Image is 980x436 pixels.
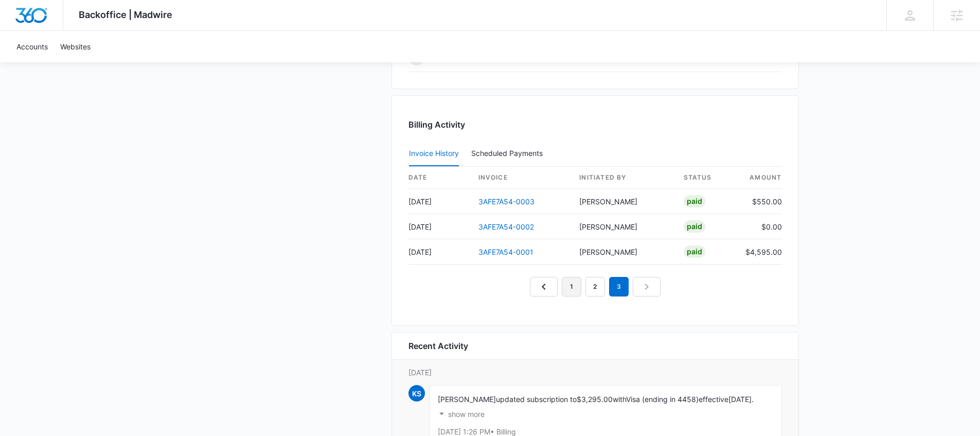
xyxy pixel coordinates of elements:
td: [DATE] [408,214,470,239]
td: [PERSON_NAME] [571,214,675,239]
span: effective [699,395,728,404]
span: $3,295.00 [577,395,613,404]
div: Paid [684,246,705,258]
button: show more [438,405,485,424]
a: Websites [54,31,97,62]
h6: Recent Activity [408,340,468,352]
span: with [613,395,626,404]
th: date [408,167,470,189]
p: show more [448,411,485,418]
span: Backoffice | Madwire [79,9,172,20]
th: Initiated By [571,167,675,189]
a: 3AFE7A54-0002 [478,222,534,231]
a: Previous Page [530,277,558,297]
td: $4,595.00 [737,239,782,265]
span: KS [408,385,425,402]
div: Paid [684,220,705,233]
a: Page 2 [585,277,605,297]
td: [DATE] [408,189,470,214]
em: 3 [609,277,629,297]
a: 3AFE7A54-0001 [478,248,533,256]
p: [DATE] [408,367,782,378]
th: amount [737,167,782,189]
td: [DATE] [408,239,470,265]
a: 3AFE7A54-0003 [478,197,534,206]
nav: Pagination [530,277,661,297]
p: [DATE] 1:26 PM • Billing [438,428,773,435]
a: Page 1 [562,277,581,297]
div: Paid [684,195,705,207]
div: Scheduled Payments [471,150,547,157]
span: [DATE]. [728,395,754,404]
th: invoice [470,167,572,189]
a: Accounts [10,31,54,62]
th: status [675,167,737,189]
td: [PERSON_NAME] [571,239,675,265]
h3: Billing Activity [408,118,782,131]
td: $550.00 [737,189,782,214]
td: $0.00 [737,214,782,239]
td: [PERSON_NAME] [571,189,675,214]
span: updated subscription to [496,395,577,404]
span: [PERSON_NAME] [438,395,496,404]
span: Visa (ending in 4458) [626,395,699,404]
button: Invoice History [409,142,459,166]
